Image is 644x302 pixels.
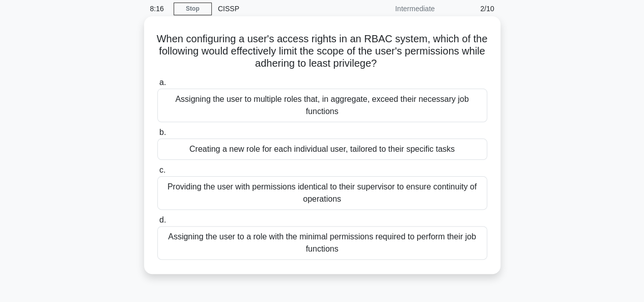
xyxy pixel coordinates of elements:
[157,89,487,122] div: Assigning the user to multiple roles that, in aggregate, exceed their necessary job functions
[157,139,487,160] div: Creating a new role for each individual user, tailored to their specific tasks
[159,128,166,136] span: b.
[157,176,487,210] div: Providing the user with permissions identical to their supervisor to ensure continuity of operations
[174,3,212,15] a: Stop
[159,215,166,224] span: d.
[157,226,487,260] div: Assigning the user to a role with the minimal permissions required to perform their job functions
[156,33,488,70] h5: When configuring a user's access rights in an RBAC system, which of the following would effective...
[159,166,165,174] span: c.
[159,78,166,87] span: a.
